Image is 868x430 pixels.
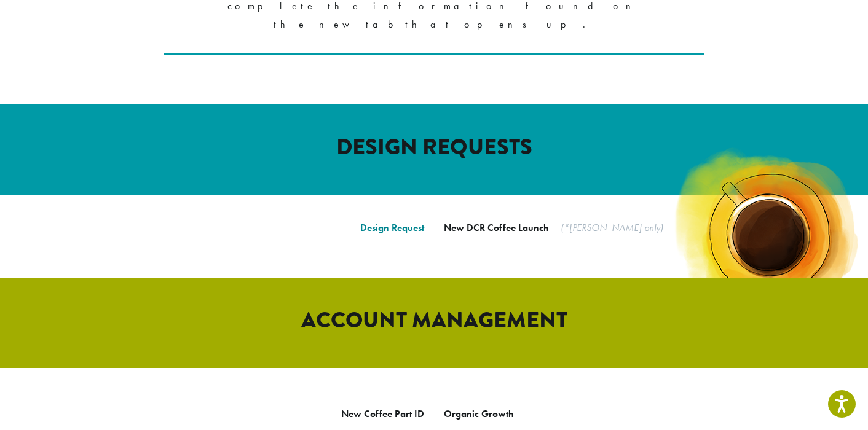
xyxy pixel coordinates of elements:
[561,221,663,234] em: (*[PERSON_NAME] only)
[84,307,784,334] h2: ACCOUNT MANAGEMENT
[444,407,514,420] a: Organic Growth
[360,221,424,234] a: Design Request
[84,134,784,160] h2: DESIGN REQUESTS
[341,407,424,420] a: New Coffee Part ID
[444,221,549,234] a: New DCR Coffee Launch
